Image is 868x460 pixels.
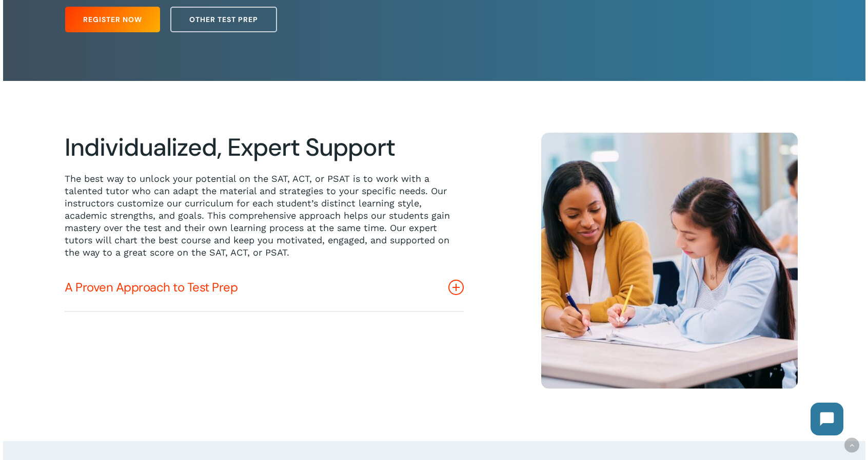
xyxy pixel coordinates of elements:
h2: Individualized, Expert Support [65,133,464,162]
span: Other Test Prep [189,14,258,25]
p: The best way to unlock your potential on the SAT, ACT, or PSAT is to work with a talented tutor w... [65,173,464,259]
a: A Proven Approach to Test Prep [65,264,464,311]
iframe: Chatbot [800,392,854,446]
span: Register Now [83,14,142,25]
a: Other Test Prep [170,7,277,32]
img: 1 on 1 14 [541,133,798,389]
a: Register Now [65,7,160,32]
